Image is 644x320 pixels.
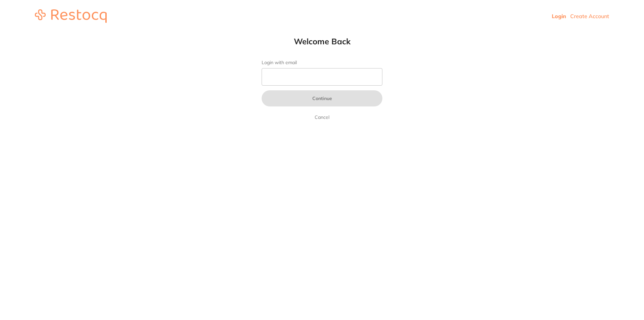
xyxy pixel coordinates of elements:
[248,36,396,46] h1: Welcome Back
[35,9,107,23] img: restocq_logo.svg
[552,13,566,19] a: Login
[262,90,382,106] button: Continue
[262,60,382,65] label: Login with email
[570,13,609,19] a: Create Account
[313,113,331,121] a: Cancel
